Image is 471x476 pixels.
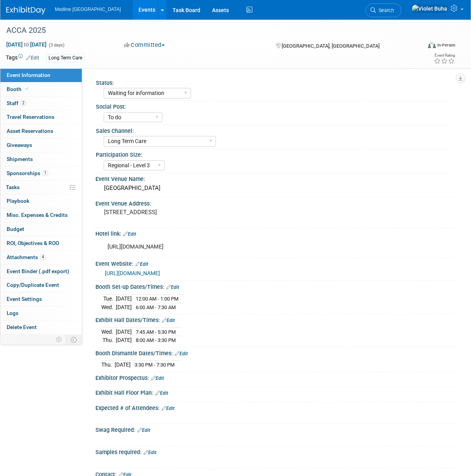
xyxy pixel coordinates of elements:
[46,54,84,62] div: Long Term Care
[0,278,82,292] a: Copy/Duplicate Event
[25,87,29,91] i: Booth reservation complete
[101,182,449,194] div: [GEOGRAPHIC_DATA]
[7,72,50,78] span: Event Information
[20,100,26,106] span: 2
[116,303,132,311] td: [DATE]
[7,142,32,148] span: Giveaways
[115,361,131,369] td: [DATE]
[52,335,66,345] td: Personalize Event Tab Strip
[101,295,116,303] td: Tue.
[101,361,115,369] td: Thu.
[95,281,455,291] div: Booth Set-up Dates/Times:
[7,254,46,260] span: Attachments
[144,450,156,455] a: Edit
[437,42,455,48] div: In-Person
[42,170,48,176] span: 1
[55,7,121,12] span: Medline [GEOGRAPHIC_DATA]
[162,318,175,323] a: Edit
[7,212,68,218] span: Misc. Expenses & Credits
[95,372,455,382] div: Exhibitor Prospectus:
[7,296,42,302] span: Event Settings
[7,170,48,176] span: Sponsorships
[136,296,178,302] span: 12:00 AM - 1:00 PM
[95,173,455,183] div: Event Venue Name:
[166,285,179,290] a: Edit
[0,320,82,334] a: Delete Event
[136,329,176,335] span: 7:45 AM - 5:30 PM
[116,295,132,303] td: [DATE]
[175,351,188,356] a: Edit
[0,82,82,96] a: Booth
[7,282,59,288] span: Copy/Duplicate Event
[6,54,39,63] td: Tags
[0,138,82,152] a: Giveaways
[0,222,82,236] a: Budget
[376,7,394,13] span: Search
[26,55,39,61] a: Edit
[7,310,18,316] span: Logs
[0,181,82,194] a: Tasks
[0,292,82,306] a: Event Settings
[0,97,82,110] a: Staff2
[7,198,29,204] span: Playbook
[0,68,82,82] a: Event Information
[135,362,174,368] span: 3:30 PM - 7:30 PM
[101,303,116,311] td: Wed.
[135,261,148,267] a: Edit
[102,239,383,255] div: [URL][DOMAIN_NAME]
[428,42,436,48] img: Format-Inperson.png
[390,41,456,52] div: Event Format
[23,41,30,48] span: to
[66,335,82,345] td: Toggle Event Tabs
[0,208,82,222] a: Misc. Expenses & Credits
[365,4,401,17] a: Search
[95,314,455,324] div: Exhibit Hall Dates/Times:
[48,43,65,48] span: (3 days)
[0,306,82,320] a: Logs
[0,152,82,166] a: Shipments
[0,236,82,250] a: ROI, Objectives & ROO
[95,258,455,268] div: Event Website:
[0,124,82,138] a: Asset Reservations
[101,327,116,336] td: Wed.
[155,390,168,396] a: Edit
[7,100,26,106] span: Staff
[95,446,455,456] div: Samples required:
[434,54,455,57] div: Event Rating
[7,324,37,330] span: Delete Event
[162,406,174,411] a: Edit
[6,7,45,14] img: ExhibitDay
[95,402,455,412] div: Expected # of Attendees:
[136,304,176,310] span: 6:00 AM - 7:30 AM
[123,231,136,237] a: Edit
[7,226,24,232] span: Budget
[4,23,417,38] div: ACCA 2025
[7,240,59,246] span: ROI, Objectives & ROO
[95,387,455,397] div: Exhibit Hall Floor Plan:
[95,424,455,434] div: Swag Required:
[412,4,448,13] img: Violet Buha
[101,336,116,344] td: Thu.
[7,128,53,134] span: Asset Reservations
[40,254,46,260] span: 4
[121,41,168,49] button: Committed
[0,265,82,278] a: Event Binder (.pdf export)
[136,337,176,343] span: 8:00 AM - 3:30 PM
[116,336,132,344] td: [DATE]
[96,101,452,111] div: Social Post:
[96,125,452,135] div: Sales Channel:
[0,251,82,264] a: Attachments4
[116,327,132,336] td: [DATE]
[96,149,452,159] div: Participation Size:
[7,156,33,162] span: Shipments
[137,428,150,433] a: Edit
[105,270,160,276] a: [URL][DOMAIN_NAME]
[7,114,54,120] span: Travel Reservations
[151,376,164,381] a: Edit
[0,194,82,208] a: Playbook
[95,198,455,208] div: Event Venue Address:
[96,77,452,87] div: Status:
[0,110,82,124] a: Travel Reservations
[95,347,455,358] div: Booth Dismantle Dates/Times:
[95,228,455,238] div: Hotel link:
